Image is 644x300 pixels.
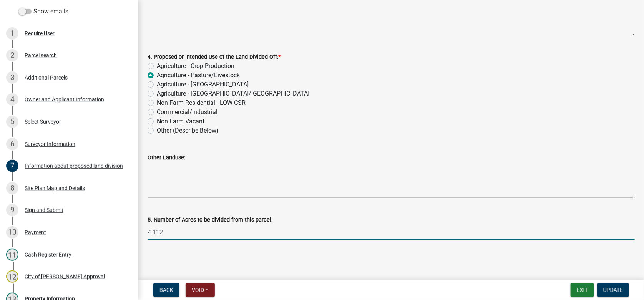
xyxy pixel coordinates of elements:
[186,283,215,297] button: Void
[148,217,273,223] label: 5. Number of Acres to be divided from this parcel.
[6,138,18,150] div: 6
[6,49,18,61] div: 2
[157,71,240,80] label: Agriculture - Pasture/Livestock
[25,31,55,36] div: Require User
[6,182,18,194] div: 8
[597,283,629,297] button: Update
[25,274,105,279] div: City of [PERSON_NAME] Approval
[603,287,623,293] span: Update
[25,252,71,257] div: Cash Register Entry
[157,61,234,71] label: Agriculture - Crop Production
[571,283,594,297] button: Exit
[6,27,18,40] div: 1
[6,270,18,283] div: 12
[157,117,204,126] label: Non Farm Vacant
[6,93,18,106] div: 4
[25,75,68,80] div: Additional Parcels
[159,287,173,293] span: Back
[18,7,68,16] label: Show emails
[6,249,18,261] div: 11
[148,155,185,161] label: Other Landuse:
[25,119,61,124] div: Select Surveyor
[25,53,57,58] div: Parcel search
[25,186,85,191] div: Site Plan Map and Details
[157,80,249,89] label: Agriculture - [GEOGRAPHIC_DATA]
[25,97,104,102] div: Owner and Applicant Information
[6,116,18,128] div: 5
[6,160,18,172] div: 7
[192,287,204,293] span: Void
[153,283,179,297] button: Back
[6,226,18,239] div: 10
[25,230,46,235] div: Payment
[25,207,63,213] div: Sign and Submit
[157,126,219,135] label: Other (Describe Below)
[25,163,123,169] div: Information about proposed land division
[6,204,18,216] div: 9
[6,71,18,84] div: 3
[157,98,246,108] label: Non Farm Residential - LOW CSR
[157,89,309,98] label: Agriculture - [GEOGRAPHIC_DATA]/[GEOGRAPHIC_DATA]
[157,108,217,117] label: Commercial/Industrial
[25,141,75,147] div: Surveyor Information
[148,55,281,60] label: 4. Proposed or Intended Use of the Land Divided Off:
